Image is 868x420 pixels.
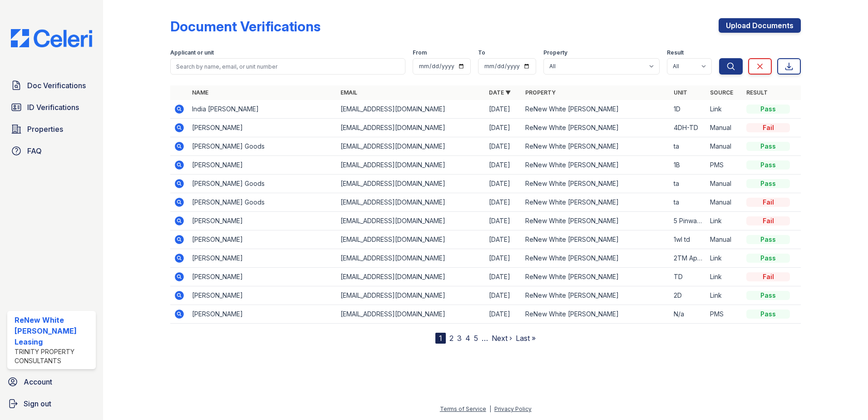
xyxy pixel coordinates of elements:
[706,268,743,286] td: Link
[188,286,337,305] td: [PERSON_NAME]
[522,156,670,175] td: ReNew White [PERSON_NAME]
[440,405,486,412] a: Terms of Service
[670,193,706,212] td: ta
[485,286,522,305] td: [DATE]
[706,193,743,212] td: Manual
[522,249,670,268] td: ReNew White [PERSON_NAME]
[485,230,522,249] td: [DATE]
[188,268,337,286] td: [PERSON_NAME]
[706,230,743,249] td: Manual
[170,58,405,75] input: Search by name, email, or unit number
[188,230,337,249] td: [PERSON_NAME]
[522,175,670,193] td: ReNew White [PERSON_NAME]
[7,120,96,138] a: Properties
[494,405,532,412] a: Privacy Policy
[15,315,92,347] div: ReNew White [PERSON_NAME] Leasing
[27,124,63,135] span: Properties
[7,76,96,95] a: Doc Verifications
[522,100,670,119] td: ReNew White [PERSON_NAME]
[188,119,337,137] td: [PERSON_NAME]
[485,212,522,230] td: [DATE]
[746,89,768,96] a: Result
[706,212,743,230] td: Link
[670,286,706,305] td: 2D
[7,142,96,160] a: FAQ
[4,395,99,413] a: Sign out
[192,89,208,96] a: Name
[746,216,790,225] div: Fail
[337,230,485,249] td: [EMAIL_ADDRESS][DOMAIN_NAME]
[457,334,462,343] a: 3
[170,18,321,35] div: Document Verifications
[188,100,337,119] td: India [PERSON_NAME]
[188,175,337,193] td: [PERSON_NAME] Goods
[24,376,52,387] span: Account
[746,179,790,188] div: Pass
[485,268,522,286] td: [DATE]
[337,305,485,324] td: [EMAIL_ADDRESS][DOMAIN_NAME]
[465,334,470,343] a: 4
[337,100,485,119] td: [EMAIL_ADDRESS][DOMAIN_NAME]
[337,175,485,193] td: [EMAIL_ADDRESS][DOMAIN_NAME]
[746,291,790,300] div: Pass
[188,249,337,268] td: [PERSON_NAME]
[706,305,743,324] td: PMS
[746,160,790,170] div: Pass
[706,100,743,119] td: Link
[188,137,337,156] td: [PERSON_NAME] Goods
[485,156,522,175] td: [DATE]
[670,249,706,268] td: 2TM Apt 2D, Floorplan [GEOGRAPHIC_DATA]
[670,119,706,137] td: 4DH-TD
[522,193,670,212] td: ReNew White [PERSON_NAME]
[340,89,357,96] a: Email
[485,100,522,119] td: [DATE]
[706,286,743,305] td: Link
[746,254,790,263] div: Pass
[746,142,790,151] div: Pass
[670,230,706,249] td: 1wl td
[485,305,522,324] td: [DATE]
[670,100,706,119] td: 1D
[522,286,670,305] td: ReNew White [PERSON_NAME]
[522,212,670,230] td: ReNew White [PERSON_NAME]
[482,333,488,344] span: …
[746,198,790,207] div: Fail
[337,286,485,305] td: [EMAIL_ADDRESS][DOMAIN_NAME]
[706,175,743,193] td: Manual
[15,347,92,365] div: Trinity Property Consultants
[337,193,485,212] td: [EMAIL_ADDRESS][DOMAIN_NAME]
[24,398,51,409] span: Sign out
[706,156,743,175] td: PMS
[706,119,743,137] td: Manual
[485,175,522,193] td: [DATE]
[474,334,478,343] a: 5
[435,333,446,344] div: 1
[670,175,706,193] td: ta
[27,145,42,156] span: FAQ
[449,334,454,343] a: 2
[337,212,485,230] td: [EMAIL_ADDRESS][DOMAIN_NAME]
[170,49,214,56] label: Applicant or unit
[522,230,670,249] td: ReNew White [PERSON_NAME]
[746,272,790,281] div: Fail
[522,137,670,156] td: ReNew White [PERSON_NAME]
[337,268,485,286] td: [EMAIL_ADDRESS][DOMAIN_NAME]
[746,123,790,132] div: Fail
[670,305,706,324] td: N/a
[337,249,485,268] td: [EMAIL_ADDRESS][DOMAIN_NAME]
[485,249,522,268] td: [DATE]
[522,119,670,137] td: ReNew White [PERSON_NAME]
[516,334,536,343] a: Last »
[485,193,522,212] td: [DATE]
[188,305,337,324] td: [PERSON_NAME]
[543,49,567,56] label: Property
[522,268,670,286] td: ReNew White [PERSON_NAME]
[478,49,485,56] label: To
[485,137,522,156] td: [DATE]
[485,119,522,137] td: [DATE]
[4,373,99,391] a: Account
[746,105,790,114] div: Pass
[7,98,96,116] a: ID Verifications
[188,212,337,230] td: [PERSON_NAME]
[489,89,511,96] a: Date ▼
